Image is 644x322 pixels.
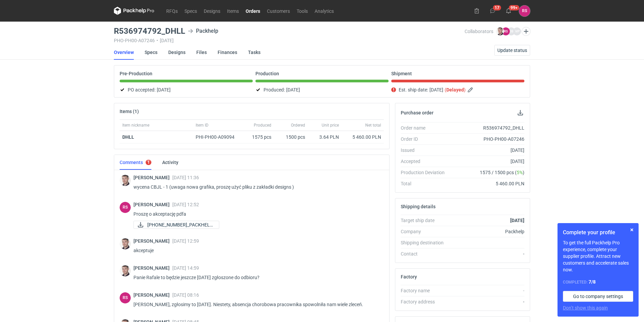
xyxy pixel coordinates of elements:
[496,27,504,35] img: Maciej Sikora
[120,202,131,213] figcaption: RS
[133,300,378,308] p: [PERSON_NAME], zgłosimy to [DATE]. Niestety, absencja chorobowa pracownika spowolniła nam wiele z...
[188,27,218,35] div: Packhelp
[242,7,264,15] a: Orders
[450,147,524,154] div: [DATE]
[450,180,524,187] div: 5 460.00 PLN
[145,45,157,60] a: Specs
[450,228,524,235] div: Packhelp
[172,238,199,244] span: [DATE] 12:59
[445,87,446,92] em: (
[133,175,172,180] span: [PERSON_NAME]
[172,265,199,271] span: [DATE] 14:59
[450,298,524,305] div: -
[401,217,450,224] div: Target ship date
[502,27,510,35] figcaption: RS
[563,304,608,311] button: Don’t show this again
[322,123,339,128] span: Unit price
[467,86,475,94] button: Edit estimated shipping date
[589,279,596,285] strong: 7 / 8
[133,183,378,191] p: wycena CBJL - 1 (uwaga nowa grafika, proszę użyć pliku z zakładki designs )
[157,86,171,94] span: [DATE]
[510,218,524,223] strong: [DATE]
[254,123,271,128] span: Produced
[344,134,381,140] div: 5 460.00 PLN
[563,278,633,286] div: Completed:
[255,86,389,94] div: Produced:
[120,175,131,186] img: Maciej Sikora
[120,109,139,114] h2: Items (1)
[133,221,201,229] div: 09-151 2025_PACKHELP 197x148x63 AW RW montaz.pdf
[162,155,178,170] a: Activity
[133,292,172,298] span: [PERSON_NAME]
[218,45,237,60] a: Finances
[122,134,134,140] strong: DHLL
[168,45,185,60] a: Designs
[114,38,465,43] div: PHO-PH00-A07246 [DATE]
[311,7,337,15] a: Analytics
[563,239,633,273] p: To get the full Packhelp Pro experience, complete your supplier profile. Attract new customers an...
[450,158,524,165] div: [DATE]
[291,123,305,128] span: Ordered
[248,45,261,60] a: Tasks
[401,136,450,142] div: Order ID
[120,265,131,276] div: Maciej Sikora
[519,5,530,17] div: Rafał Stani
[450,136,524,142] div: PHO-PH00-A07246
[147,160,150,165] div: 1
[480,169,524,176] span: 1575 / 1500 pcs ( )
[401,158,450,165] div: Accepted
[391,86,524,94] div: Est. ship date:
[401,239,450,246] div: Shipping destination
[122,123,149,128] span: Item nickname
[563,291,633,302] a: Go to company settings
[172,202,199,207] span: [DATE] 12:52
[120,202,131,213] div: Rafał Stani
[401,180,450,187] div: Total
[429,86,443,94] span: [DATE]
[516,109,524,117] button: Download PO
[464,87,466,92] em: )
[286,86,300,94] span: [DATE]
[156,38,158,43] span: •
[120,155,151,170] a: Comments1
[446,87,464,92] strong: Delayed
[513,27,521,35] figcaption: MP
[563,229,633,237] h1: Complete your profile
[200,7,224,15] a: Designs
[133,246,378,254] p: akceptuje
[120,292,131,303] figcaption: RS
[519,5,530,17] figcaption: RS
[244,131,274,143] div: 1575 pcs
[120,238,131,249] img: Maciej Sikora
[196,134,241,140] div: PHI-PH00-A09094
[401,169,450,176] div: Production Deviation
[196,45,207,60] a: Files
[133,273,378,281] p: Panie Rafale to będzie jeszcze [DATE] zgłoszone do odbioru?
[401,125,450,131] div: Order name
[487,5,498,16] button: 17
[264,7,293,15] a: Customers
[494,45,530,56] button: Update status
[147,221,214,229] span: [PHONE_NUMBER]_PACKHELP...
[391,71,412,76] p: Shipment
[401,228,450,235] div: Company
[133,221,219,229] a: [PHONE_NUMBER]_PACKHELP...
[133,202,172,207] span: [PERSON_NAME]
[401,274,417,279] h2: Factory
[507,27,515,35] figcaption: JB
[293,7,311,15] a: Tools
[450,250,524,257] div: -
[401,250,450,257] div: Contact
[114,27,185,35] h3: R536974792_DHLL
[181,7,200,15] a: Specs
[196,123,208,128] span: Item ID
[401,298,450,305] div: Factory address
[628,226,636,234] button: Skip for now
[497,48,527,53] span: Update status
[163,7,181,15] a: RFQs
[172,292,199,298] span: [DATE] 08:16
[450,287,524,294] div: -
[120,71,152,76] p: Pre-Production
[114,7,154,15] svg: Packhelp Pro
